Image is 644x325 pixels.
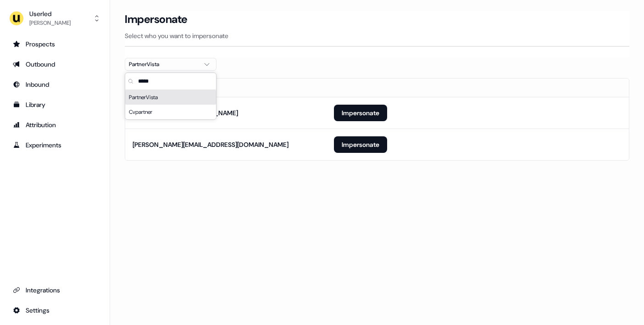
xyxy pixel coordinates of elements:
a: Go to prospects [7,37,102,51]
a: Go to integrations [7,283,102,297]
div: Attribution [13,120,97,129]
div: Suggestions [125,90,216,119]
div: PartnerVista [125,90,216,105]
div: Prospects [13,39,97,49]
button: Userled[PERSON_NAME] [7,7,102,29]
h3: Impersonate [125,12,188,26]
a: Go to attribution [7,118,102,132]
div: Integrations [13,286,97,295]
div: Library [13,100,97,109]
a: Go to templates [7,97,102,112]
button: Impersonate [334,136,387,153]
div: Experiments [13,140,97,150]
div: [PERSON_NAME][EMAIL_ADDRESS][DOMAIN_NAME] [133,140,289,149]
a: Go to outbound experience [7,57,102,72]
a: Go to Inbound [7,77,102,92]
p: Select who you want to impersonate [125,31,629,40]
div: PartnerVista [129,60,198,69]
div: Settings [13,306,97,315]
th: Email [125,78,327,97]
div: Inbound [13,80,97,89]
div: Userled [29,9,71,18]
div: Cvpartner [125,105,216,119]
div: Outbound [13,60,97,69]
button: PartnerVista [125,58,217,71]
a: Go to integrations [7,303,102,318]
button: Impersonate [334,105,387,121]
div: [PERSON_NAME] [29,18,71,28]
a: Go to experiments [7,138,102,152]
